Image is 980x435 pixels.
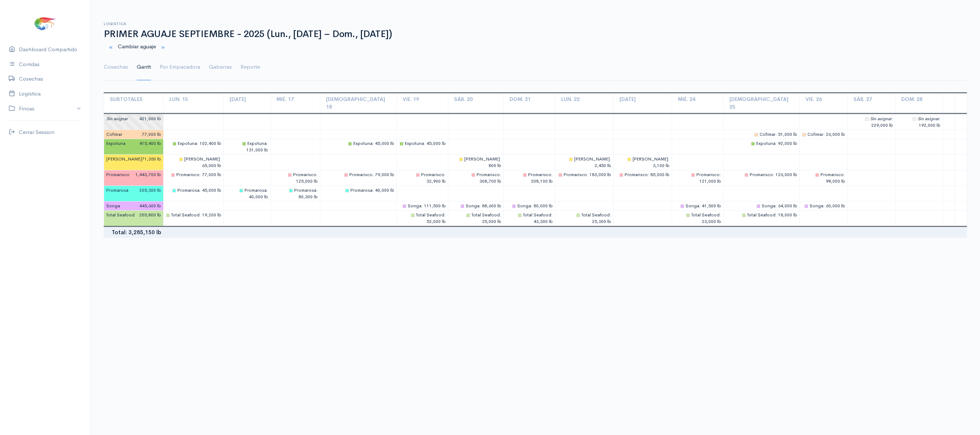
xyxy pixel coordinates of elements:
span: Promarisco [106,171,129,178]
span: Songa [810,203,823,209]
span: [PERSON_NAME] [106,156,142,162]
td: Lun. 15 [164,93,224,113]
span: [PERSON_NAME] [574,156,610,162]
a: Por Empacadora [160,54,200,80]
span: : 80,000 lb [512,203,553,209]
div: Cambiar aguaje [99,40,971,54]
a: Gantt [137,54,151,80]
span: Promarisco [625,172,648,178]
span: Promarisco [528,172,551,178]
span: Expotuna [178,141,197,146]
span: : 126,000 lb [745,172,797,178]
a: Reporte [240,54,260,80]
span: Songa [408,203,421,209]
span: : 800 lb [459,156,501,168]
span: : 229,000 lb [865,116,893,128]
span: Total Seafood [416,212,444,218]
span: Promarosa [294,187,316,193]
span: Total Seafood [523,212,551,218]
span: : 111,500 lb [403,203,446,209]
span: Promarosa [244,187,267,193]
span: Promarisco [293,172,316,178]
span: : 45,000 lb [172,187,221,193]
span: 445,600 lb [139,203,161,209]
span: Promarisco [421,172,444,178]
span: Sin asignar [106,115,128,122]
span: : 25,300 lb [576,212,611,224]
span: 71,350 lb [142,156,161,162]
span: : 40,000 lb [345,187,394,193]
span: : 51,000 lb [754,131,797,137]
span: : 192,000 lb [913,116,940,128]
span: : 45,000 lb [400,141,446,146]
span: : 26,000 lb [802,131,845,137]
span: Promarosa [177,187,199,193]
span: 205,300 lb [139,187,161,194]
td: Lun. 22 [555,93,613,113]
span: Songa [106,203,120,209]
span: Songa [762,203,775,209]
span: 1,443,700 lb [135,171,161,178]
span: : 43,300 lb [518,212,553,224]
span: : 102,400 lb [173,141,221,146]
span: Sin asignar [918,116,939,122]
span: : 208,100 lb [523,172,553,184]
span: Promarisco [176,172,199,178]
td: [DATE] [223,93,270,113]
a: Gabarras [209,54,232,80]
span: [PERSON_NAME] [633,156,668,162]
span: : 88,600 lb [461,203,501,209]
span: Songa [685,203,699,209]
span: Cofimar [106,131,122,138]
span: : 80,300 lb [289,187,318,200]
span: : 18,000 lb [742,212,797,218]
span: Songa [517,203,531,209]
span: : 121,000 lb [691,172,721,184]
span: : 19,200 lb [166,212,221,218]
td: Vie. 26 [800,93,848,113]
span: Promarisco [820,172,844,178]
td: Sáb. 20 [448,93,503,113]
span: 77,000 lb [142,131,161,138]
span: : 308,700 lb [472,172,501,184]
span: : 85,000 lb [619,172,670,178]
h6: Logistica [104,22,967,26]
td: Dom. 28 [895,93,943,113]
td: [DATE] [613,93,672,113]
span: Total Seafood [106,212,135,218]
td: Mié. 24 [672,93,723,113]
span: Songa [466,203,479,209]
span: Total Seafood [747,212,775,218]
span: : 25,000 lb [466,212,501,224]
span: : 52,000 lb [411,212,446,224]
td: Vie. 19 [396,93,448,113]
span: [PERSON_NAME] [464,156,500,162]
td: [DEMOGRAPHIC_DATA] 18 [320,93,397,113]
td: Total: 3,285,150 lb [104,227,164,238]
span: Expotuna [353,141,372,146]
span: Promarisco [349,172,372,178]
span: : 2,450 lb [569,156,611,168]
span: Promarosa [106,187,128,194]
span: : 125,000 lb [288,172,318,184]
td: Mié. 17 [270,93,320,113]
span: : 131,000 lb [242,141,268,153]
span: : 45,000 lb [348,141,394,146]
span: 205,800 lb [139,212,161,218]
span: 421,000 lb [139,115,161,122]
span: Total Seafood [691,212,720,218]
span: Expotuna [756,141,775,146]
span: Promarosa [350,187,372,193]
td: Dom. 21 [503,93,555,113]
span: : 60,000 lb [804,203,845,209]
span: : 79,000 lb [344,172,394,178]
span: Promarisco [477,172,500,178]
span: : 183,000 lb [559,172,611,178]
span: : 32,900 lb [416,172,446,184]
span: [PERSON_NAME] [184,156,220,162]
td: Subtotales [104,93,164,113]
span: : 77,000 lb [171,172,221,178]
span: : 3,100 lb [627,156,670,168]
span: Expotuna [247,141,267,146]
span: Cofimar [759,131,775,137]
